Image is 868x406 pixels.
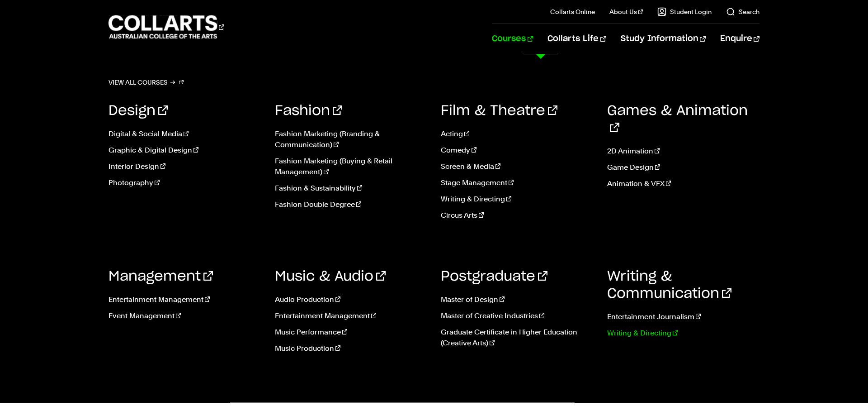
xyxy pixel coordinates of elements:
[275,183,428,194] a: Fashion & Sustainability
[441,327,594,349] a: Graduate Certificate in Higher Education (Creative Arts)
[441,177,594,188] a: Stage Management
[547,24,606,54] a: Collarts Life
[607,104,748,135] a: Games & Animation
[441,270,547,283] a: Postgraduate
[108,14,224,40] div: Go to homepage
[441,194,594,205] a: Writing & Directing
[492,24,533,54] a: Courses
[108,129,261,139] a: Digital & Social Media
[607,311,760,322] a: Entertainment Journalism
[441,129,594,139] a: Acting
[441,310,594,321] a: Master of Creative Industries
[108,177,261,188] a: Photography
[275,294,428,305] a: Audio Production
[108,104,168,118] a: Design
[108,161,261,172] a: Interior Design
[607,178,760,189] a: Animation & VFX
[720,24,759,54] a: Enquire
[621,24,706,54] a: Study Information
[275,327,428,338] a: Music Performance
[441,145,594,156] a: Comedy
[441,294,594,305] a: Master of Design
[607,146,760,157] a: 2D Animation
[275,104,342,118] a: Fashion
[609,7,643,16] a: About Us
[275,343,428,354] a: Music Production
[441,210,594,221] a: Circus Arts
[726,7,759,16] a: Search
[607,162,760,173] a: Game Design
[108,294,261,305] a: Entertainment Management
[108,270,213,283] a: Management
[607,328,760,339] a: Writing & Directing
[657,7,712,16] a: Student Login
[275,156,428,177] a: Fashion Marketing (Buying & Retail Management)
[607,270,731,301] a: Writing & Communication
[275,129,428,150] a: Fashion Marketing (Branding & Communication)
[550,7,595,16] a: Collarts Online
[108,76,184,89] a: View all courses
[275,310,428,321] a: Entertainment Management
[441,161,594,172] a: Screen & Media
[108,145,261,156] a: Graphic & Digital Design
[275,199,428,210] a: Fashion Double Degree
[441,104,557,118] a: Film & Theatre
[275,270,386,283] a: Music & Audio
[108,310,261,321] a: Event Management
